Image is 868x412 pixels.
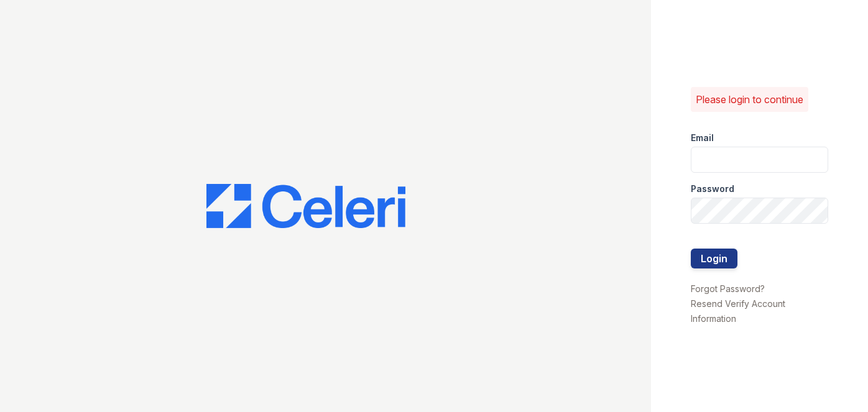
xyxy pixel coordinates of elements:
[206,184,405,229] img: CE_Logo_Blue-a8612792a0a2168367f1c8372b55b34899dd931a85d93a1a3d3e32e68fde9ad4.png
[691,298,785,324] a: Resend Verify Account Information
[691,132,714,144] label: Email
[696,92,803,107] p: Please login to continue
[691,183,734,195] label: Password
[691,249,737,268] button: Login
[691,283,765,294] a: Forgot Password?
